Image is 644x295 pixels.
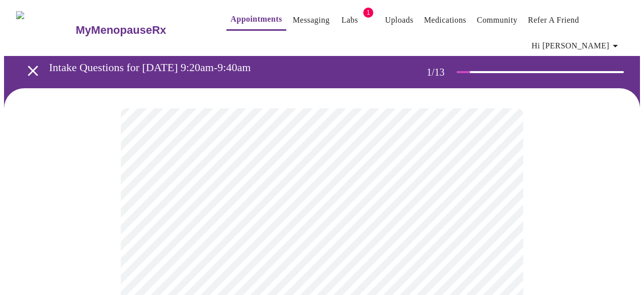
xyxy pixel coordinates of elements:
[532,39,621,53] span: Hi [PERSON_NAME]
[385,13,414,27] a: Uploads
[528,13,579,27] a: Refer a Friend
[230,12,282,26] a: Appointments
[293,13,330,27] a: Messaging
[528,36,625,56] button: Hi [PERSON_NAME]
[524,10,583,30] button: Refer a Friend
[473,10,522,30] button: Community
[16,11,74,49] img: MyMenopauseRx Logo
[342,13,358,27] a: Labs
[226,9,286,31] button: Appointments
[18,56,48,86] button: open drawer
[477,13,518,27] a: Community
[289,10,334,30] button: Messaging
[427,67,457,78] h3: 1 / 13
[381,10,418,30] button: Uploads
[363,8,373,18] span: 1
[334,10,366,30] button: Labs
[74,13,206,48] a: MyMenopauseRx
[420,10,470,30] button: Medications
[76,24,167,37] h3: MyMenopauseRx
[424,13,466,27] a: Medications
[49,61,387,74] h3: Intake Questions for [DATE] 9:20am-9:40am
